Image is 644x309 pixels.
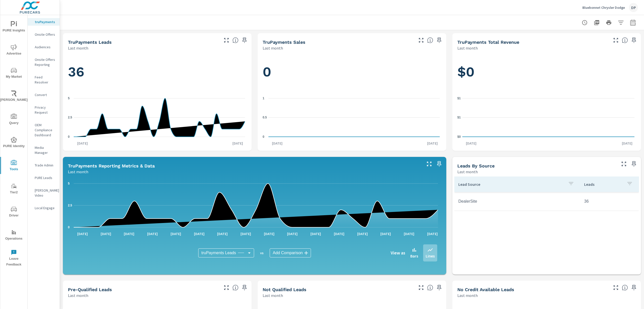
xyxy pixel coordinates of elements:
[616,18,626,28] button: Apply Filters
[35,57,56,67] p: Onsite Offers Reporting
[462,141,480,146] p: [DATE]
[457,63,636,80] h1: $0
[35,75,56,85] p: Feed Resolver
[427,37,433,43] span: Number of sales matched to a truPayments lead. [Source: This data is sourced from the dealer's DM...
[2,206,26,218] span: Driver
[198,248,254,257] div: truPayments Leads
[457,45,478,51] p: Last month
[201,250,236,255] span: truPayments Leads
[417,284,425,292] button: Make Fullscreen
[68,163,155,168] h5: truPayments Reporting Metrics & Data
[2,249,26,268] span: Leave Feedback
[417,36,425,44] button: Make Fullscreen
[457,97,461,100] text: $1
[427,285,433,291] span: A basic review has been done and has not approved the credit worthiness of the lead by the config...
[620,160,628,168] button: Make Fullscreen
[424,231,441,236] p: [DATE]
[2,183,26,195] span: Tier2
[629,3,638,12] div: DP
[35,205,56,210] p: Local Engage
[307,231,325,236] p: [DATE]
[457,287,514,292] h5: No Credit Available Leads
[214,231,231,236] p: [DATE]
[435,160,443,168] span: Save this to your personalized report
[2,137,26,149] span: PURE Identity
[2,114,26,126] span: Query
[28,73,60,86] div: Feed Resolver
[35,122,56,138] p: OEM Compliance Dashboard
[410,253,418,259] p: Bars
[35,145,56,155] p: Media Manager
[2,21,26,33] span: PURE Insights
[263,292,283,298] p: Last month
[263,97,264,100] text: 1
[28,91,60,99] div: Convert
[263,39,305,45] h5: truPayments Sales
[35,92,56,97] p: Convert
[2,44,26,57] span: Advertise
[35,105,56,115] p: Privacy Request
[628,18,638,28] button: Select Date Range
[68,97,70,100] text: 5
[270,248,311,257] div: Add Comparison
[582,5,625,10] p: Bluebonnet Chrysler Dodge
[35,188,56,198] p: [PERSON_NAME] Video
[232,37,238,43] span: The number of truPayments leads.
[28,56,60,68] div: Onsite Offers Reporting
[68,182,70,185] text: 5
[28,43,60,51] div: Audiences
[28,174,60,182] div: PURE Leads
[74,231,91,236] p: [DATE]
[2,160,26,172] span: Tools
[424,141,441,146] p: [DATE]
[354,231,371,236] p: [DATE]
[260,231,278,236] p: [DATE]
[425,160,433,168] button: Make Fullscreen
[222,36,230,44] button: Make Fullscreen
[68,116,72,119] text: 2.5
[68,63,247,80] h1: 36
[28,144,60,156] div: Media Manager
[28,121,60,139] div: OEM Compliance Dashboard
[457,135,461,139] text: $0
[612,36,620,44] button: Make Fullscreen
[630,284,638,292] span: Save this to your personalized report
[273,250,303,255] span: Add Comparison
[400,231,418,236] p: [DATE]
[28,187,60,199] div: [PERSON_NAME] Video
[68,204,72,207] text: 2.5
[120,231,138,236] p: [DATE]
[97,231,115,236] p: [DATE]
[144,231,161,236] p: [DATE]
[35,32,56,37] p: Onsite Offers
[435,284,443,292] span: Save this to your personalized report
[457,292,478,298] p: Last month
[222,284,230,292] button: Make Fullscreen
[630,160,638,168] span: Save this to your personalized report
[237,231,255,236] p: [DATE]
[232,285,238,291] span: A basic review has been done and approved the credit worthiness of the lead by the configured cre...
[263,63,441,80] h1: 0
[435,36,443,44] span: Save this to your personalized report
[263,45,283,51] p: Last month
[0,15,27,270] div: nav menu
[190,231,208,236] p: [DATE]
[28,104,60,116] div: Privacy Request
[604,18,614,28] button: Print Report
[630,36,638,44] span: Save this to your personalized report
[68,292,88,298] p: Last month
[28,31,60,38] div: Onsite Offers
[68,226,70,229] text: 0
[2,67,26,80] span: My Market
[68,169,88,175] p: Last month
[35,163,56,168] p: Trade Admin
[457,116,461,119] text: $1
[28,161,60,169] div: Trade Admin
[28,18,60,26] div: truPayments
[229,141,247,146] p: [DATE]
[458,182,564,187] p: Lead Source
[618,141,636,146] p: [DATE]
[263,116,267,119] text: 0.5
[284,231,301,236] p: [DATE]
[457,169,478,175] p: Last month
